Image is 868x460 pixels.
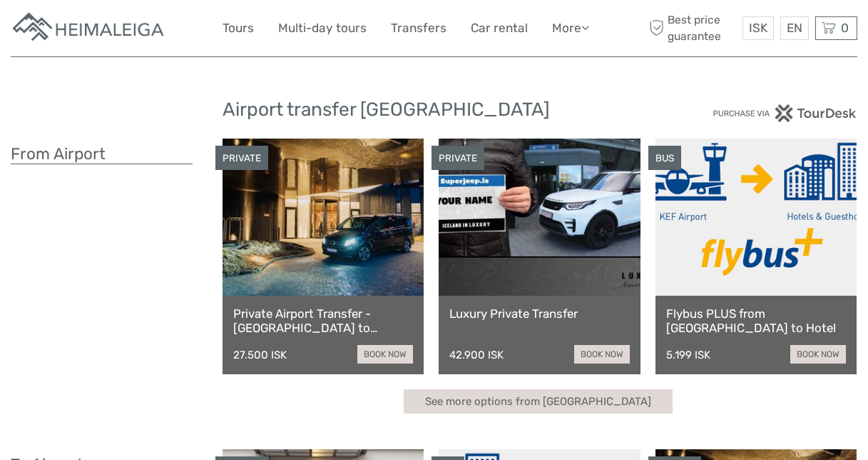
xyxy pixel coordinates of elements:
[666,349,710,361] div: 5.199 ISK
[278,18,367,39] a: Multi-day tours
[432,146,484,171] div: PRIVATE
[11,144,193,164] h3: From Airport
[404,389,673,414] a: See more options from [GEOGRAPHIC_DATA]
[552,18,589,39] a: More
[749,21,767,35] span: ISK
[223,99,646,121] h2: Airport transfer [GEOGRAPHIC_DATA]
[357,345,413,364] a: book now
[449,349,504,361] div: 42.900 ISK
[713,104,857,122] img: PurchaseViaTourDesk.png
[233,306,413,336] a: Private Airport Transfer - [GEOGRAPHIC_DATA] to [GEOGRAPHIC_DATA]
[666,306,846,336] a: Flybus PLUS from [GEOGRAPHIC_DATA] to Hotel
[648,146,681,171] div: BUS
[574,345,630,364] a: book now
[233,349,287,361] div: 27.500 ISK
[391,18,446,39] a: Transfers
[790,345,846,364] a: book now
[471,18,528,39] a: Car rental
[223,18,254,39] a: Tours
[11,11,168,46] img: Apartments in Reykjavik
[839,21,851,35] span: 0
[645,12,739,44] span: Best price guarantee
[449,306,629,321] a: Luxury Private Transfer
[215,146,268,171] div: PRIVATE
[780,16,809,40] div: EN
